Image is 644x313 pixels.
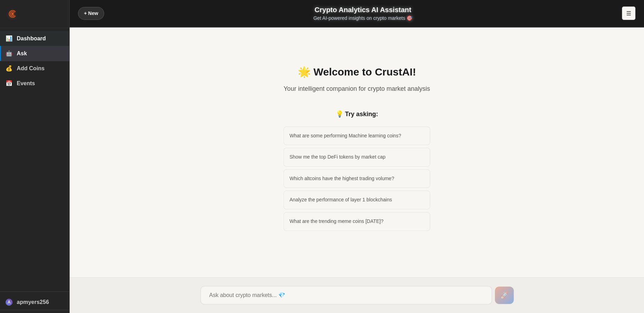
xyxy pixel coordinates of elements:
button: Show me the top DeFi tokens by market cap [284,148,430,167]
span: Get AI-powered insights on crypto markets 🎯 [313,15,413,21]
button: Analyze the performance of layer 1 blockchains [284,191,430,209]
span: 📅 [6,80,13,87]
span: 🤖 [6,50,13,57]
span: Ask [17,50,64,57]
span: ☰ [626,10,631,17]
span: 📊 [6,35,13,42]
h1: Crypto Analytics AI Assistant [313,6,413,21]
span: Dashboard [17,35,64,42]
span: Add Coins [17,65,64,72]
img: Crust [8,10,17,18]
span: apmyers256 [17,299,64,305]
h3: 💡 Try asking: [284,111,430,118]
button: What are the trending meme coins [DATE]? [284,212,430,231]
input: Ask about crypto markets... 💎 [200,286,492,305]
span: 💰 [6,65,13,72]
button: ☰ [622,6,636,20]
p: Your intelligent companion for crypto market analysis [284,84,430,94]
h2: 🌟 Welcome to CrustAI! [284,66,430,78]
div: A [6,299,13,306]
button: Which altcoins have the highest trading volume? [284,169,430,188]
button: 🚀 [495,287,514,304]
button: + New [78,7,104,20]
button: What are some performing Machine learning coins? [284,127,430,145]
span: Events [17,80,64,87]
